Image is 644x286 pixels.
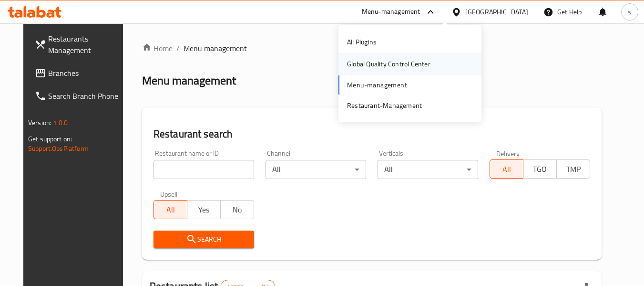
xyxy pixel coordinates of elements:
[347,37,377,47] div: All Plugins
[142,42,602,54] nav: breadcrumb
[378,160,478,179] div: All
[225,203,250,217] span: No
[628,7,631,17] span: s
[561,162,586,176] span: TMP
[53,117,68,129] span: 1.0.0
[28,117,51,129] span: Version:
[494,162,520,176] span: All
[48,90,123,102] span: Search Branch Phone
[490,159,523,179] button: All
[347,100,422,111] div: Restaurant-Management
[496,150,520,157] label: Delivery
[28,133,72,145] span: Get support on:
[160,191,178,197] label: Upsell
[48,33,123,56] span: Restaurants Management
[142,42,173,54] a: Home
[187,200,221,219] button: Yes
[161,233,246,245] span: Search
[153,160,254,179] input: Search for restaurant name or ID..
[153,231,254,248] button: Search
[28,142,89,155] a: Support.OpsPlatform
[220,200,254,219] button: No
[48,67,123,79] span: Branches
[176,42,180,54] li: /
[523,159,557,179] button: TGO
[362,6,420,18] div: Menu-management
[27,27,131,62] a: Restaurants Management
[27,85,131,107] a: Search Branch Phone
[556,159,590,179] button: TMP
[142,73,236,88] h2: Menu management
[158,203,184,217] span: All
[184,42,247,54] span: Menu management
[266,160,366,179] div: All
[191,203,217,217] span: Yes
[27,62,131,85] a: Branches
[347,59,430,69] div: Global Quality Control Center
[527,162,553,176] span: TGO
[153,127,590,141] h2: Restaurant search
[465,7,528,17] div: [GEOGRAPHIC_DATA]
[153,200,187,219] button: All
